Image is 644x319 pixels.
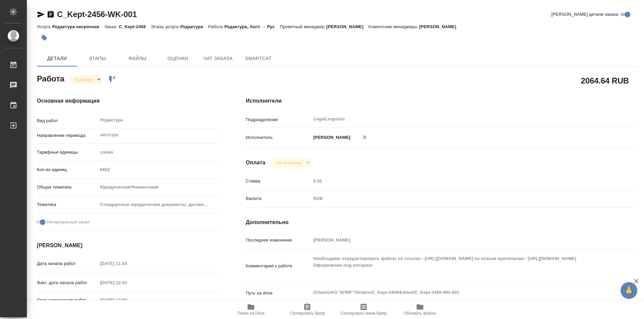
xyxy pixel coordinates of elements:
[335,300,392,319] button: Скопировать мини-бриф
[237,311,265,316] span: Папка на Drive
[151,24,180,29] p: Этапы услуги
[180,24,208,29] p: Редактура
[246,218,637,226] h4: Дополнительно
[357,130,372,145] button: Удалить исполнителя
[162,54,194,63] span: Оценки
[57,10,137,19] a: C_Kept-2456-WK-001
[98,165,219,174] input: Пустое поле
[311,176,604,186] input: Пустое поле
[246,159,266,167] h4: Оплата
[98,147,219,158] div: слово
[369,24,419,29] p: Клиентские менеджеры
[37,149,98,156] p: Тарифные единицы
[37,117,98,124] p: Вид работ
[404,311,436,316] span: Обновить файлы
[246,237,311,244] p: Последнее изменение
[202,54,234,63] span: Чат заказа
[37,279,98,286] p: Факт. дата начала работ
[392,300,448,319] button: Обновить файлы
[37,166,98,173] p: Кол-во единиц
[47,10,55,18] button: Скопировать ссылку
[224,24,280,29] p: Редактура, Англ → Рус
[37,242,219,250] h4: [PERSON_NAME]
[98,295,156,305] input: Пустое поле
[37,10,45,18] button: Скопировать ссылку для ЯМессенджера
[419,24,461,29] p: [PERSON_NAME]
[47,219,89,225] span: Нотариальный заказ
[41,54,73,63] span: Детали
[623,283,635,298] span: 🙏
[246,263,311,269] p: Комментарий к работе
[311,235,604,245] input: Пустое поле
[98,181,219,193] div: Юридическая/Финансовая
[37,24,52,29] p: Услуга
[621,282,637,299] button: 🙏
[98,278,156,287] input: Пустое поле
[81,54,113,63] span: Этапы
[208,24,224,29] p: Работа
[98,199,219,210] div: Стандартные юридические документы, договоры, уставы
[73,77,95,83] button: В работе
[37,132,98,139] p: Направление перевода
[37,184,98,191] p: Общая тематика
[98,259,156,268] input: Пустое поле
[311,287,604,298] textarea: /Clients/АО "КПМГ"/Orders/C_Kept-2456/Edited/C_Kept-2456-WK-001
[340,311,386,316] span: Скопировать мини-бриф
[69,75,103,84] div: В работе
[37,297,98,304] p: Срок завершения работ
[246,195,311,202] p: Валюта
[37,201,98,208] p: Тематика
[119,24,151,29] p: C_Kept-2456
[246,116,311,123] p: Подразделение
[37,72,64,84] h2: Работа
[242,54,274,63] span: SmartCat
[274,160,304,166] button: Не оплачена
[289,311,325,316] span: Скопировать бриф
[121,54,154,63] span: Файлы
[37,260,98,267] p: Дата начала работ
[246,97,637,105] h4: Исполнители
[223,300,279,319] button: Папка на Drive
[104,24,119,29] p: Заказ:
[37,31,52,45] button: Добавить тэг
[581,75,629,86] h2: 2064.64 RUB
[246,290,311,297] p: Путь на drive
[279,300,335,319] button: Скопировать бриф
[280,24,326,29] p: Проектный менеджер
[246,134,311,141] p: Исполнитель
[37,97,219,105] h4: Основная информация
[326,24,369,29] p: [PERSON_NAME]
[52,24,104,29] p: Редактура несрочная
[551,11,618,18] span: [PERSON_NAME] детали заказа
[311,253,604,278] textarea: Необходимо отредактировать файлы по ссылке - [URL][DOMAIN_NAME] по новым оригиналам - [URL][DOMAI...
[311,193,604,204] div: RUB
[271,158,312,167] div: В работе
[311,134,351,141] p: [PERSON_NAME]
[246,178,311,184] p: Ставка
